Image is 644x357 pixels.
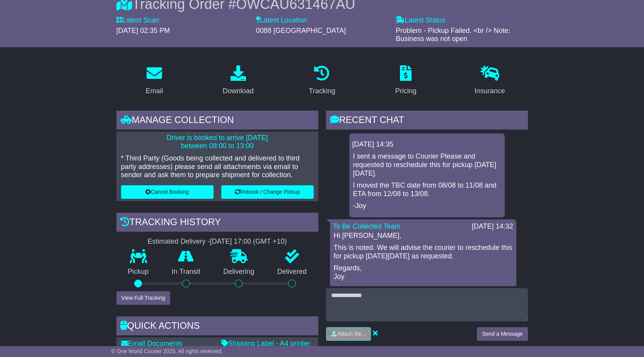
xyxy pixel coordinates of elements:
div: Email [145,86,163,96]
p: -Joy [353,202,501,210]
button: Cancel Booking [121,185,214,199]
div: Pricing [395,86,417,96]
div: [DATE] 14:32 [472,222,513,231]
p: I moved the TBC date from 08/08 to 11/08 and ETA from 12/08 to 13/08. [353,181,501,198]
div: Download [223,86,254,96]
p: In Transit [160,268,212,276]
p: Delivered [266,268,318,276]
a: Insurance [470,63,510,99]
label: Latest Scan [116,16,159,25]
div: [DATE] 17:00 (GMT +10) [210,237,287,246]
button: Rebook / Change Pickup [221,185,314,199]
span: 0088 [GEOGRAPHIC_DATA] [256,27,346,34]
a: Shipping Label - A4 printer [221,340,310,347]
div: Quick Actions [116,316,318,337]
span: [DATE] 02:35 PM [116,27,170,34]
p: Pickup [116,268,161,276]
button: View Full Tracking [116,291,170,305]
p: I sent a message to Courier Please and requested to reschedule this for pickup [DATE][DATE]. [353,152,501,178]
p: Delivering [212,268,266,276]
p: Hi [PERSON_NAME], [334,232,512,240]
p: Driver is booked to arrive [DATE] between 08:00 to 13:00 [121,134,314,150]
button: Send a Message [477,327,528,341]
div: RECENT CHAT [326,111,528,132]
div: Tracking history [116,213,318,234]
a: Tracking [304,63,340,99]
div: [DATE] 14:35 [352,140,502,149]
p: This is noted. We will advise the courier to reschedule this for pickup [DATE][DATE] as requested. [334,244,512,260]
a: Email [140,63,168,99]
div: Tracking [309,86,335,96]
span: Problem - Pickup Failed. <br /> Note: Business was not open [396,27,510,43]
label: Latest Status [396,16,445,25]
a: Download [218,63,259,99]
p: * Third Party (Goods being collected and delivered to third party addresses) please send all atta... [121,154,314,179]
p: Regards, Joy [334,264,512,281]
a: Email Documents [121,340,183,347]
a: Pricing [390,63,422,99]
div: Estimated Delivery - [116,237,318,246]
a: To Be Collected Team [333,222,401,230]
div: Manage collection [116,111,318,132]
span: © One World Courier 2025. All rights reserved. [111,348,223,354]
div: Insurance [475,86,505,96]
label: Latest Location [256,16,307,25]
